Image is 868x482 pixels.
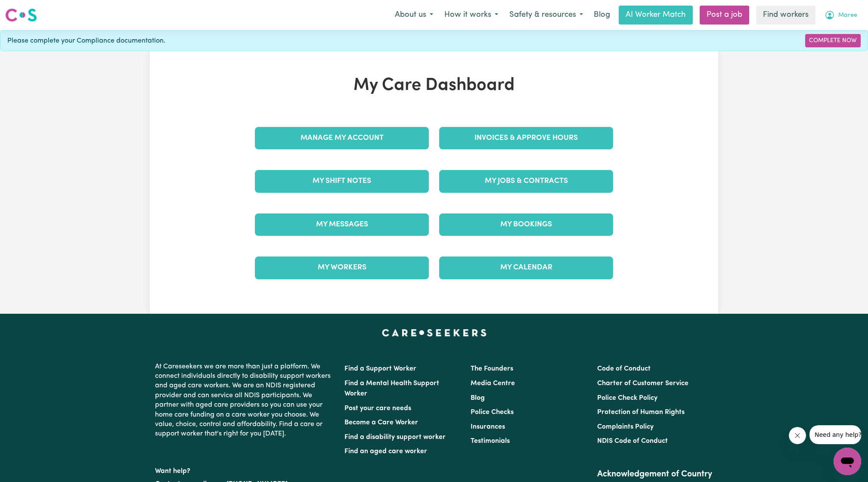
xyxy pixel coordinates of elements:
a: Manage My Account [255,127,429,149]
iframe: Button to launch messaging window [834,448,861,475]
a: Post a job [700,6,749,25]
a: AI Worker Match [619,6,693,25]
h1: My Care Dashboard [250,75,618,96]
a: Police Checks [471,409,514,416]
a: Insurances [471,423,505,430]
a: Blog [589,6,615,25]
a: Careseekers logo [5,5,37,25]
a: Blog [471,395,485,402]
a: Become a Care Worker [344,419,418,426]
iframe: Message from company [809,425,861,444]
span: Maree [838,11,857,20]
a: My Calendar [439,256,613,279]
iframe: Close message [789,427,806,444]
a: Invoices & Approve Hours [439,127,613,149]
a: My Jobs & Contracts [439,170,613,192]
a: Find a Mental Health Support Worker [344,380,439,397]
a: My Workers [255,256,429,279]
a: Find a Support Worker [344,365,416,372]
button: How it works [439,6,504,24]
p: At Careseekers we are more than just a platform. We connect individuals directly to disability su... [155,358,334,442]
p: Want help? [155,463,334,476]
button: Safety & resources [504,6,589,24]
a: Careseekers home page [382,329,487,336]
button: About us [389,6,439,24]
h2: Acknowledgement of Country [597,469,713,479]
img: Careseekers logo [5,7,37,23]
button: My Account [819,6,863,24]
a: Find workers [756,6,815,25]
a: NDIS Code of Conduct [597,438,668,445]
a: Find an aged care worker [344,448,427,455]
span: Need any help? [5,6,52,13]
span: Please complete your Compliance documentation. [7,36,165,46]
a: Complete Now [805,34,861,47]
a: Media Centre [471,380,515,387]
a: Code of Conduct [597,365,651,372]
a: Testimonials [471,438,510,445]
a: My Shift Notes [255,170,429,192]
a: Protection of Human Rights [597,409,685,416]
a: My Bookings [439,213,613,236]
a: My Messages [255,213,429,236]
a: The Founders [471,365,513,372]
a: Post your care needs [344,405,411,412]
a: Police Check Policy [597,395,657,402]
a: Find a disability support worker [344,434,446,441]
a: Charter of Customer Service [597,380,688,387]
a: Complaints Policy [597,423,654,430]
